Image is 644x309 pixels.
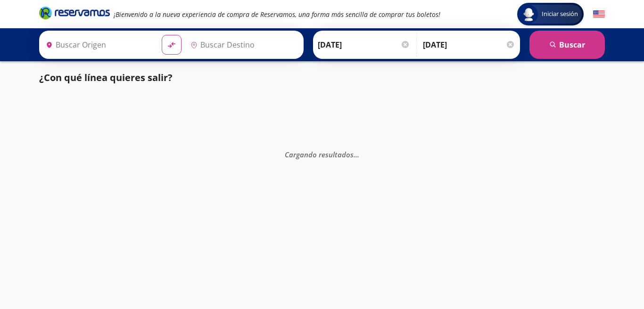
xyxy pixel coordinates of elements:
span: . [354,150,355,159]
button: Buscar [529,31,605,59]
input: Opcional [423,33,515,57]
span: . [355,150,357,159]
span: Iniciar sesión [538,9,582,19]
span: . [357,150,359,159]
em: Cargando resultados [285,150,359,159]
input: Buscar Origen [42,33,154,57]
a: Brand Logo [39,6,110,23]
p: ¿Con qué línea quieres salir? [39,71,173,85]
i: Brand Logo [39,6,110,20]
input: Buscar Destino [187,33,299,57]
input: Elegir Fecha [318,33,410,57]
button: English [593,8,605,20]
em: ¡Bienvenido a la nueva experiencia de compra de Reservamos, una forma más sencilla de comprar tus... [114,10,440,19]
